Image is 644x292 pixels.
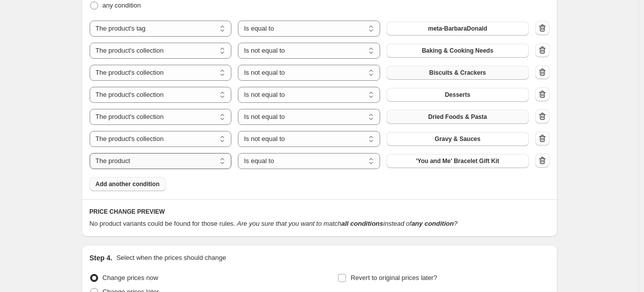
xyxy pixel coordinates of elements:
[435,135,480,143] span: Gravy & Sauces
[387,88,529,102] button: Desserts
[422,47,493,55] span: Baking & Cooking Needs
[428,113,487,121] span: Dried Foods & Pasta
[351,274,437,281] span: Revert to original prices later?
[90,177,166,191] button: Add another condition
[387,22,529,36] button: meta-BarbaraDonald
[387,154,529,168] button: 'You and Me' Bracelet Gift Kit
[429,69,486,77] span: Biscuits & Crackers
[387,44,529,58] button: Baking & Cooking Needs
[116,253,226,263] p: Select when the prices should change
[387,110,529,124] button: Dried Foods & Pasta
[90,220,235,227] span: No product variants could be found for those rules.
[341,220,383,227] b: all conditions
[237,220,457,227] i: Are you sure that you want to match instead of ?
[387,132,529,146] button: Gravy & Sauces
[445,91,470,99] span: Desserts
[90,253,113,263] h2: Step 4.
[96,180,160,188] span: Add another condition
[103,2,141,9] span: any condition
[387,66,529,80] button: Biscuits & Crackers
[428,25,487,33] span: meta-BarbaraDonald
[412,220,454,227] b: any condition
[90,208,549,216] h6: PRICE CHANGE PREVIEW
[416,157,499,165] span: 'You and Me' Bracelet Gift Kit
[103,274,158,281] span: Change prices now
